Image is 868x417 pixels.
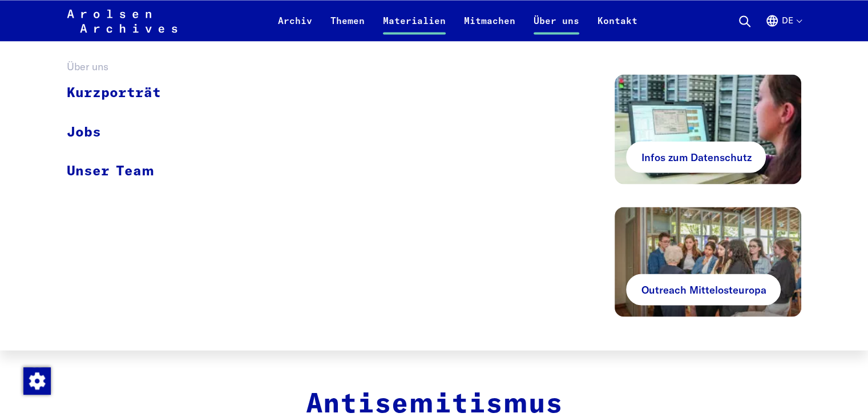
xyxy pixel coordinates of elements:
[765,14,801,41] button: Deutsch, Sprachauswahl
[641,282,766,297] span: Outreach Mittelosteuropa
[269,14,321,41] a: Archiv
[626,274,781,305] a: Outreach Mittelosteuropa
[269,7,647,34] nav: Primär
[67,74,176,316] ul: Über uns
[626,141,766,173] a: Infos zum Datenschutz
[67,74,176,113] a: Kurzporträt
[641,149,751,165] span: Infos zum Datenschutz
[67,151,176,190] a: Unser Team
[23,367,51,395] img: Zustimmung ändern
[374,14,455,41] a: Materialien
[524,14,588,41] a: Über uns
[23,367,50,394] div: Zustimmung ändern
[321,14,374,41] a: Themen
[588,14,647,41] a: Kontakt
[67,113,176,151] a: Jobs
[455,14,524,41] a: Mitmachen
